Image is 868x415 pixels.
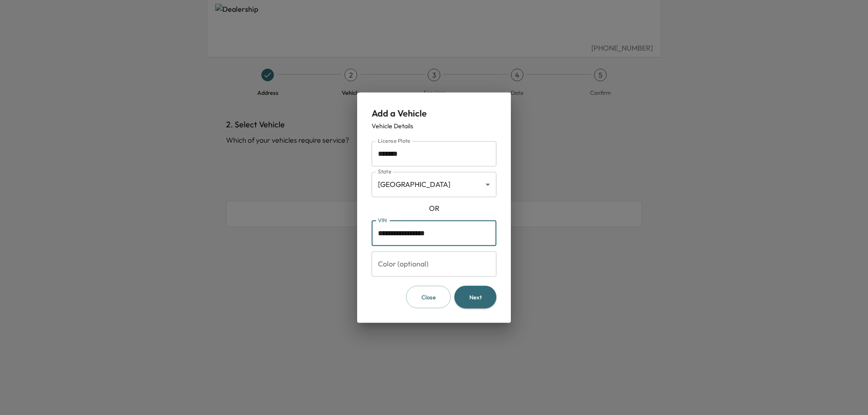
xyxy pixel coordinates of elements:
div: Vehicle Details [372,121,496,130]
button: Close [406,285,451,308]
label: State [378,168,391,175]
div: [GEOGRAPHIC_DATA] [372,172,496,197]
button: Next [454,285,496,308]
div: OR [372,202,496,213]
div: Add a Vehicle [372,107,496,119]
label: License Plate [378,137,410,145]
label: VIN [378,216,387,224]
